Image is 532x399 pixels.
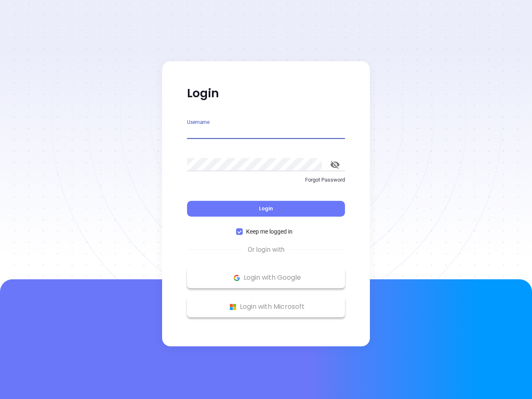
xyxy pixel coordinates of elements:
[191,300,341,313] p: Login with Microsoft
[187,267,345,288] button: Google Logo Login with Google
[228,302,238,312] img: Microsoft Logo
[232,273,242,283] img: Google Logo
[325,155,345,175] button: toggle password visibility
[187,176,345,191] a: Forgot Password
[187,296,345,317] button: Microsoft Logo Login with Microsoft
[187,120,209,125] label: Username
[191,271,341,284] p: Login with Google
[243,227,296,236] span: Keep me logged in
[244,245,289,255] span: Or login with
[187,176,345,184] p: Forgot Password
[259,205,273,212] span: Login
[187,201,345,217] button: Login
[187,86,345,101] p: Login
